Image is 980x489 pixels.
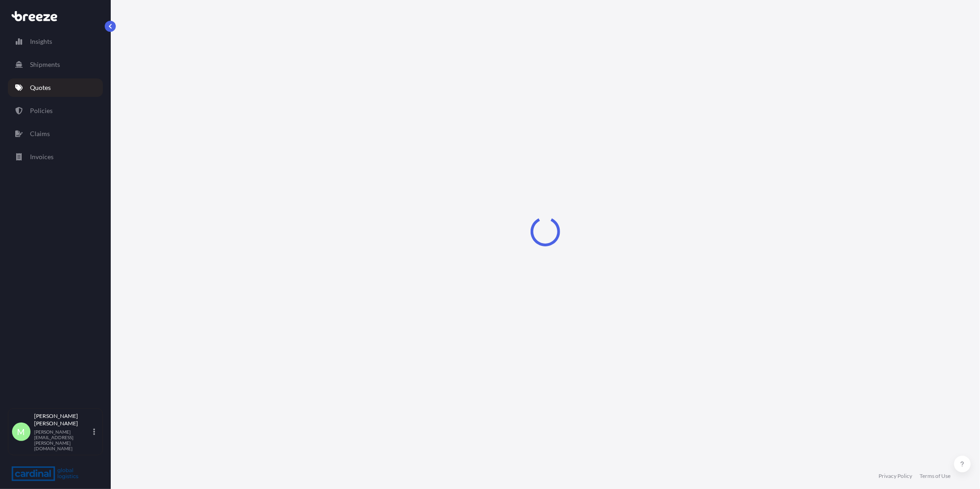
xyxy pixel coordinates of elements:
p: [PERSON_NAME] [PERSON_NAME] [34,412,91,427]
p: Claims [30,129,50,138]
a: Invoices [8,148,103,166]
p: Invoices [30,152,54,161]
a: Shipments [8,55,103,74]
p: Shipments [30,60,60,69]
img: organization-logo [12,466,78,481]
p: [PERSON_NAME][EMAIL_ADDRESS][PERSON_NAME][DOMAIN_NAME] [34,429,91,451]
a: Policies [8,101,103,120]
span: M [18,427,25,436]
p: Insights [30,37,52,46]
a: Terms of Use [920,472,950,480]
a: Privacy Policy [878,472,912,480]
a: Insights [8,32,103,51]
p: Policies [30,106,53,115]
a: Claims [8,125,103,143]
a: Quotes [8,78,103,97]
p: Quotes [30,83,51,92]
